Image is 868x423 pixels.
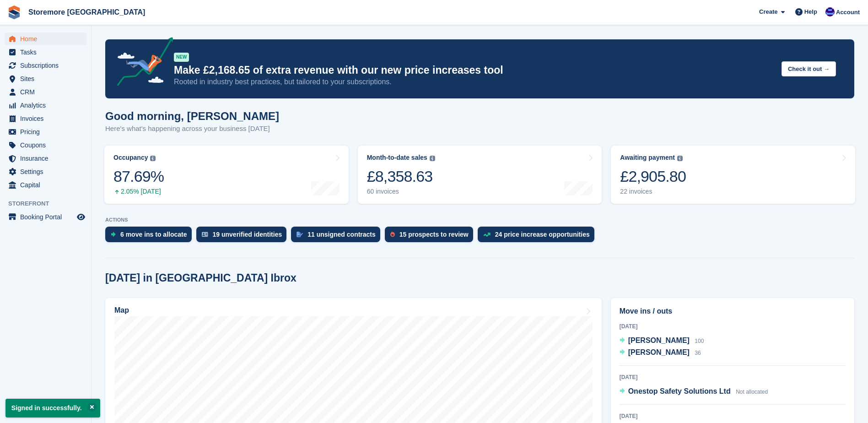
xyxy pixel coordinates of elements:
[5,125,86,138] a: menu
[20,59,75,72] span: Subscriptions
[385,227,478,247] a: 15 prospects to review
[105,217,854,223] p: ACTIONS
[20,125,75,138] span: Pricing
[150,156,156,161] img: icon-info-grey-7440780725fd019a000dd9b08b2336e03edf1995a4989e88bcd33f0948082b44.svg
[5,33,86,45] a: menu
[105,227,196,247] a: 6 move ins to allocate
[20,72,75,85] span: Sites
[620,154,675,162] div: Awaiting payment
[628,387,731,395] span: Onestop Safety Solutions Ltd
[8,199,91,208] span: Storefront
[307,231,376,238] div: 11 unsigned contracts
[213,231,282,238] div: 19 unverified identities
[20,112,75,125] span: Invoices
[174,77,774,87] p: Rooted in industry best practices, but tailored to your subscriptions.
[113,188,164,195] div: 2.05% [DATE]
[620,347,701,359] a: [PERSON_NAME] 36
[5,152,86,165] a: menu
[825,7,835,16] img: Angela
[620,386,768,398] a: Onestop Safety Solutions Ltd Not allocated
[174,53,189,62] div: NEW
[483,233,491,237] img: price_increase_opportunities-93ffe204e8149a01c8c9dc8f82e8f89637d9d84a8eef4429ea346261dce0b2c0.svg
[620,188,686,195] div: 22 invoices
[297,232,303,237] img: contract_signature_icon-13c848040528278c33f63329250d36e43548de30e8caae1d1a13099fd9432cc5.svg
[113,167,164,186] div: 87.69%
[804,7,817,16] span: Help
[20,86,75,98] span: CRM
[5,99,86,112] a: menu
[105,110,279,122] h1: Good morning, [PERSON_NAME]
[202,232,208,237] img: verify_identity-adf6edd0f0f0b5bbfe63781bf79b02c33cf7c696d77639b501bdc392416b5a36.svg
[20,152,75,165] span: Insurance
[5,179,86,191] a: menu
[291,227,385,247] a: 11 unsigned contracts
[390,232,395,237] img: prospect-51fa495bee0391a8d652442698ab0144808aea92771e9ea1ae160a38d050c398.svg
[111,232,116,237] img: move_ins_to_allocate_icon-fdf77a2bb77ea45bf5b3d319d69a93e2d87916cf1d5bf7949dd705db3b84f3ca.svg
[495,231,590,238] div: 24 price increase opportunities
[105,124,279,134] p: Here's what's happening across your business [DATE]
[736,389,768,395] span: Not allocated
[367,167,435,186] div: £8,358.63
[196,227,291,247] a: 19 unverified identities
[75,211,86,222] a: Preview store
[5,139,86,152] a: menu
[7,5,21,19] img: stora-icon-8386f47178a22dfd0bd8f6a31ec36ba5ce8667c1dd55bd0f319d3a0aa187defe.svg
[25,5,149,20] a: Storemore [GEOGRAPHIC_DATA]
[20,46,75,59] span: Tasks
[620,335,704,347] a: [PERSON_NAME] 100
[611,146,855,204] a: Awaiting payment £2,905.80 22 invoices
[367,154,427,162] div: Month-to-date sales
[5,72,86,85] a: menu
[782,61,836,76] button: Check it out →
[20,99,75,112] span: Analytics
[20,165,75,178] span: Settings
[20,139,75,152] span: Coupons
[367,188,435,195] div: 60 invoices
[430,156,435,161] img: icon-info-grey-7440780725fd019a000dd9b08b2336e03edf1995a4989e88bcd33f0948082b44.svg
[620,306,846,317] h2: Move ins / outs
[620,412,846,420] div: [DATE]
[20,33,75,45] span: Home
[114,306,129,315] h2: Map
[5,46,86,59] a: menu
[5,59,86,72] a: menu
[759,7,777,16] span: Create
[358,146,602,204] a: Month-to-date sales £8,358.63 60 invoices
[104,146,349,204] a: Occupancy 87.69% 2.05% [DATE]
[836,8,860,17] span: Account
[620,167,686,186] div: £2,905.80
[174,64,774,77] p: Make £2,168.65 of extra revenue with our new price increases tool
[105,272,297,284] h2: [DATE] in [GEOGRAPHIC_DATA] Ibrox
[695,338,704,344] span: 100
[20,211,75,223] span: Booking Portal
[5,211,86,223] a: menu
[5,165,86,178] a: menu
[695,350,701,356] span: 36
[478,227,599,247] a: 24 price increase opportunities
[113,154,148,162] div: Occupancy
[5,112,86,125] a: menu
[5,399,100,418] p: Signed in successfully.
[5,86,86,98] a: menu
[109,37,173,89] img: price-adjustments-announcement-icon-8257ccfd72463d97f412b2fc003d46551f7dbcb40ab6d574587a9cd5c0d94...
[20,179,75,191] span: Capital
[677,156,683,161] img: icon-info-grey-7440780725fd019a000dd9b08b2336e03edf1995a4989e88bcd33f0948082b44.svg
[628,348,690,356] span: [PERSON_NAME]
[628,336,690,344] span: [PERSON_NAME]
[120,231,187,238] div: 6 move ins to allocate
[620,322,846,331] div: [DATE]
[620,373,846,381] div: [DATE]
[399,231,469,238] div: 15 prospects to review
